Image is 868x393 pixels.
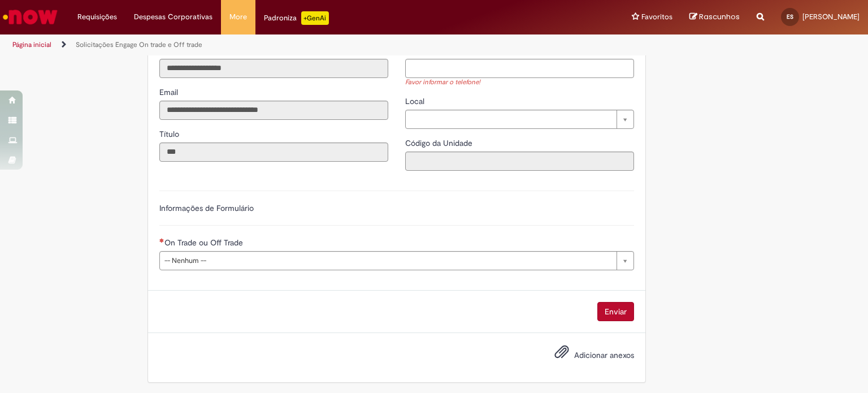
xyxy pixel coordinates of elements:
span: Somente leitura - Título [159,129,181,139]
div: Favor informar o telefone! [405,78,634,88]
label: Somente leitura - Email [159,87,180,98]
span: More [229,11,247,23]
button: Enviar [597,302,634,321]
label: Informações de Formulário [159,203,254,213]
label: Somente leitura - Título [159,128,181,140]
span: [PERSON_NAME] [802,12,860,21]
input: Título [159,142,388,162]
span: Local [405,96,427,106]
p: +GenAi [301,11,329,25]
input: Email [159,101,388,120]
img: ServiceNow [1,6,59,28]
a: Rascunhos [689,12,740,23]
span: Despesas Corporativas [134,11,212,23]
span: Telefone de Contato [410,45,484,55]
span: Somente leitura - ID [159,45,169,55]
span: -- Nenhum -- [164,252,611,270]
span: Somente leitura - Email [159,87,180,97]
input: Código da Unidade [405,152,634,171]
a: Página inicial [12,40,51,49]
span: Favoritos [641,11,672,23]
input: Telefone de Contato [405,59,634,78]
label: Somente leitura - Código da Unidade [405,137,475,149]
span: Rascunhos [699,11,740,22]
span: Necessários [159,238,164,243]
a: Limpar campo Local [405,110,634,129]
span: On Trade ou Off Trade [164,237,245,248]
span: Adicionar anexos [574,351,634,361]
span: Requisições [77,11,117,23]
div: Padroniza [264,11,329,25]
span: ES [787,13,793,20]
span: Somente leitura - Código da Unidade [405,138,475,148]
a: Solicitações Engage On trade e Off trade [76,40,202,49]
input: ID [159,59,388,78]
ul: Trilhas de página [8,34,570,55]
button: Adicionar anexos [552,342,572,368]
